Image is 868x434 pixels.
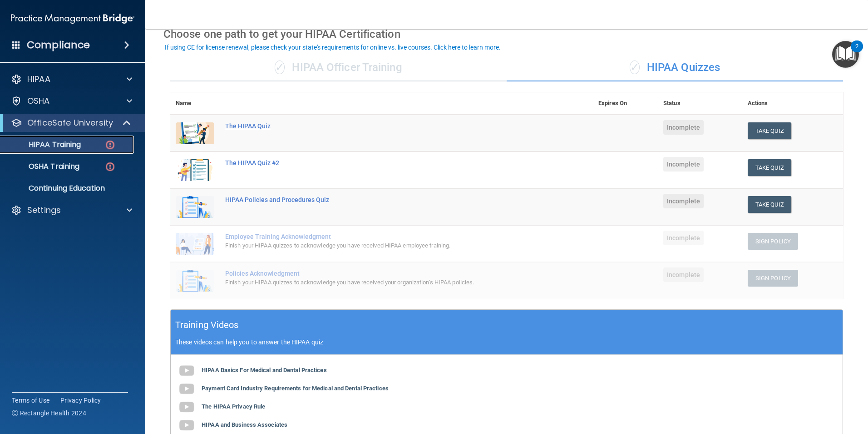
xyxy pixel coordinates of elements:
b: Payment Card Industry Requirements for Medical and Dental Practices [202,385,389,392]
p: HIPAA Training [6,140,81,149]
p: OfficeSafe University [27,117,113,128]
th: Name [170,92,220,115]
p: Settings [27,205,61,216]
div: HIPAA Policies and Procedures Quiz [225,196,547,203]
a: HIPAA [11,74,132,85]
div: HIPAA Officer Training [170,54,507,81]
div: Finish your HIPAA quizzes to acknowledge you have received HIPAA employee training. [225,240,547,251]
img: gray_youtube_icon.38fcd6cc.png [178,398,196,416]
span: Ⓒ Rectangle Health 2024 [12,409,86,418]
span: Incomplete [663,231,704,245]
a: Privacy Policy [60,396,101,405]
img: danger-circle.6113f641.png [104,139,116,151]
th: Status [658,92,742,115]
div: The HIPAA Quiz #2 [225,159,547,167]
span: Incomplete [663,157,704,172]
img: danger-circle.6113f641.png [104,161,116,172]
span: ✓ [630,61,640,74]
div: Policies Acknowledgment [225,270,547,277]
img: gray_youtube_icon.38fcd6cc.png [178,362,196,380]
th: Expires On [593,92,658,115]
img: PMB logo [11,10,134,28]
p: Continuing Education [6,184,130,193]
h4: Compliance [27,39,90,51]
span: ✓ [275,61,285,74]
b: HIPAA Basics For Medical and Dental Practices [202,367,327,373]
button: Take Quiz [748,196,791,213]
p: OSHA [27,96,50,106]
button: Take Quiz [748,122,791,139]
p: These videos can help you to answer the HIPAA quiz [175,338,838,346]
a: Terms of Use [12,396,49,405]
button: Open Resource Center, 2 new notifications [832,41,859,68]
div: Employee Training Acknowledgment [225,233,547,240]
a: OfficeSafe University [11,117,132,128]
button: Take Quiz [748,159,791,176]
div: HIPAA Quizzes [507,54,843,81]
p: OSHA Training [6,162,79,171]
a: Settings [11,205,132,216]
h5: Training Videos [175,317,239,333]
span: Incomplete [663,194,704,208]
div: 2 [855,46,858,58]
img: gray_youtube_icon.38fcd6cc.png [178,380,196,398]
th: Actions [742,92,843,115]
span: Incomplete [663,120,704,135]
b: The HIPAA Privacy Rule [202,403,265,410]
button: Sign Policy [748,270,798,287]
div: Finish your HIPAA quizzes to acknowledge you have received your organization’s HIPAA policies. [225,277,547,288]
div: The HIPAA Quiz [225,122,547,130]
a: OSHA [11,96,132,106]
span: Incomplete [663,267,704,282]
button: Sign Policy [748,233,798,250]
div: If using CE for license renewal, please check your state's requirements for online vs. live cours... [165,44,501,50]
div: Choose one path to get your HIPAA Certification [163,21,850,47]
button: If using CE for license renewal, please check your state's requirements for online vs. live cours... [163,43,502,52]
p: HIPAA [27,74,50,85]
b: HIPAA and Business Associates [202,421,287,428]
